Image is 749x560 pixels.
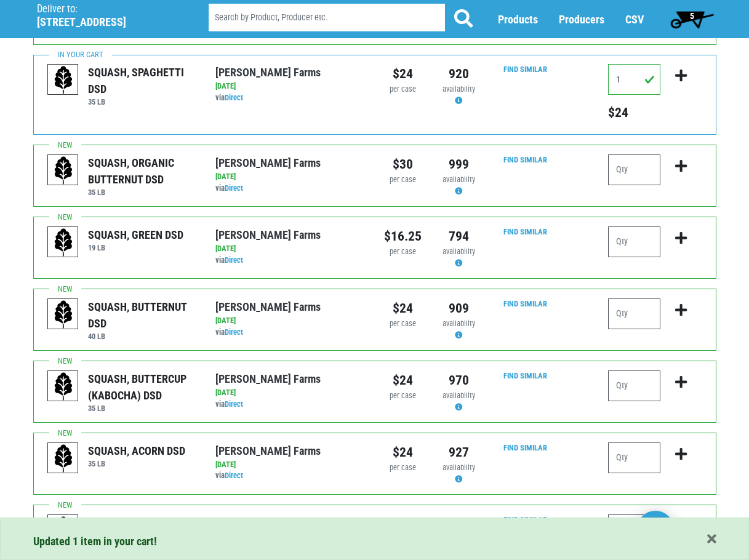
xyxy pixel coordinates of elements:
[503,515,547,524] a: Find Similar
[608,370,660,401] input: Qty
[608,298,660,329] input: Qty
[384,318,422,330] div: per case
[384,462,422,474] div: per case
[48,227,79,258] img: placeholder-variety-43d6402dacf2d531de610a020419775a.svg
[48,65,79,95] img: placeholder-variety-43d6402dacf2d531de610a020419775a.svg
[443,463,475,472] span: availability
[384,514,422,534] div: $19.75
[503,371,547,380] a: Find Similar
[608,226,660,257] input: Qty
[215,327,365,338] div: via
[48,155,79,186] img: placeholder-variety-43d6402dacf2d531de610a020419775a.svg
[88,370,197,404] div: SQUASH, BUTTERCUP (KABOCHA) DSD
[443,391,475,400] span: availability
[215,81,365,92] div: [DATE]
[690,11,694,21] span: 5
[384,84,422,95] div: per case
[88,298,197,332] div: SQUASH, BUTTERNUT DSD
[440,154,478,174] div: 999
[608,154,660,185] input: Qty
[440,298,478,318] div: 909
[503,155,547,164] a: Find Similar
[48,299,79,330] img: placeholder-variety-43d6402dacf2d531de610a020419775a.svg
[88,514,178,531] div: PUMPKINS, PIE DSD
[215,399,365,410] div: via
[215,92,365,104] div: via
[608,64,660,95] input: Qty
[88,332,197,341] h6: 40 LB
[503,443,547,452] a: Find Similar
[225,255,243,265] a: Direct
[37,3,177,15] p: Deliver to:
[608,514,660,545] input: Qty
[625,13,644,26] a: CSV
[215,315,365,327] div: [DATE]
[608,442,660,473] input: Qty
[443,84,475,94] span: availability
[559,13,604,26] a: Producers
[225,93,243,102] a: Direct
[225,471,243,480] a: Direct
[88,243,183,252] h6: 19 LB
[215,372,321,385] a: [PERSON_NAME] Farms
[48,371,79,402] img: placeholder-variety-43d6402dacf2d531de610a020419775a.svg
[215,183,365,194] div: via
[215,255,365,266] div: via
[503,227,547,236] a: Find Similar
[215,243,365,255] div: [DATE]
[215,459,365,471] div: [DATE]
[37,15,177,29] h5: [STREET_ADDRESS]
[503,65,547,74] a: Find Similar
[503,299,547,308] a: Find Similar
[88,459,185,468] h6: 35 LB
[215,470,365,482] div: via
[443,247,475,256] span: availability
[440,226,478,246] div: 794
[215,444,321,457] a: [PERSON_NAME] Farms
[498,13,538,26] a: Products
[215,228,321,241] a: [PERSON_NAME] Farms
[88,64,197,97] div: SQUASH, SPAGHETTI DSD
[88,404,197,413] h6: 35 LB
[225,327,243,337] a: Direct
[88,154,197,188] div: SQUASH, ORGANIC BUTTERNUT DSD
[209,4,445,31] input: Search by Product, Producer etc.
[443,175,475,184] span: availability
[384,246,422,258] div: per case
[384,64,422,84] div: $24
[384,226,422,246] div: $16.25
[48,443,79,474] img: placeholder-variety-43d6402dacf2d531de610a020419775a.svg
[215,516,321,529] a: [PERSON_NAME] Farms
[384,298,422,318] div: $24
[215,156,321,169] a: [PERSON_NAME] Farms
[440,370,478,390] div: 970
[384,370,422,390] div: $24
[443,319,475,328] span: availability
[225,183,243,193] a: Direct
[384,442,422,462] div: $24
[215,171,365,183] div: [DATE]
[440,514,478,534] div: 168
[48,515,79,546] img: placeholder-variety-43d6402dacf2d531de610a020419775a.svg
[665,7,719,31] a: 5
[215,387,365,399] div: [DATE]
[440,84,478,107] div: Availability may be subject to change.
[215,66,321,79] a: [PERSON_NAME] Farms
[608,105,660,121] h5: Total price
[88,442,185,459] div: SQUASH, ACORN DSD
[33,533,716,550] div: Updated 1 item in your cart!
[88,226,183,243] div: SQUASH, GREEN DSD
[384,174,422,186] div: per case
[440,442,478,462] div: 927
[440,64,478,84] div: 920
[384,154,422,174] div: $30
[88,97,197,106] h6: 35 LB
[384,390,422,402] div: per case
[225,399,243,409] a: Direct
[215,300,321,313] a: [PERSON_NAME] Farms
[88,188,197,197] h6: 35 LB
